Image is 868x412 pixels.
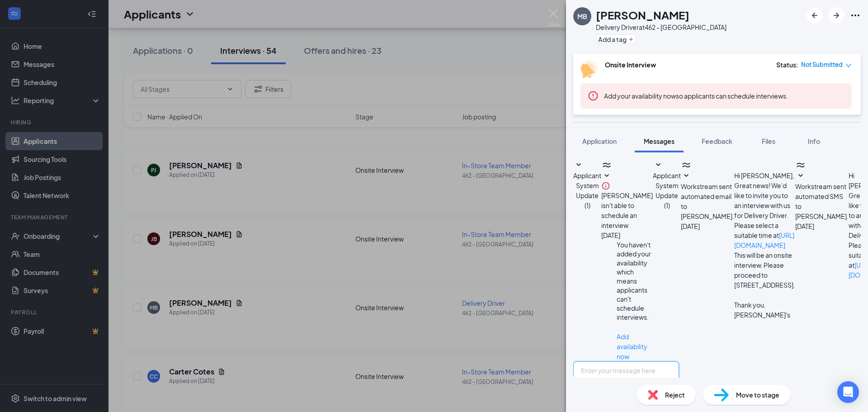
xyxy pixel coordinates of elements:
[596,23,726,32] div: Delivery Driver at 462 - [GEOGRAPHIC_DATA]
[601,170,612,181] svg: SmallChevronDown
[665,390,685,400] span: Reject
[681,182,734,220] span: Workstream sent automated email to [PERSON_NAME].
[837,381,859,403] div: Open Intercom Messenger
[807,7,823,24] button: ArrowLeftNew
[795,160,806,170] svg: WorkstreamLogo
[601,181,610,190] svg: Info
[601,230,620,240] span: [DATE]
[734,310,795,320] p: [PERSON_NAME]'s
[734,170,795,180] p: Hi [PERSON_NAME],
[762,137,775,145] span: Files
[605,61,656,69] b: Onsite Interview
[850,10,861,21] svg: Ellipses
[734,300,795,310] p: Thank you,
[795,170,806,181] svg: SmallChevronDown
[604,91,676,100] button: Add your availability now
[828,7,844,24] button: ArrowRight
[588,90,599,101] svg: Error
[776,60,798,69] div: Status :
[734,250,795,290] p: This will be an onsite interview. Please proceed to [STREET_ADDRESS].
[628,37,634,42] svg: Plus
[573,160,584,170] svg: SmallChevronDown
[702,137,732,145] span: Feedback
[617,332,647,360] a: Add availability now
[681,221,700,231] span: [DATE]
[734,180,795,250] p: Great news! We'd like to invite you to an interview with us for Delivery Driver. Please select a ...
[596,34,636,44] button: PlusAdd a tag
[795,182,849,220] span: Workstream sent automated SMS to [PERSON_NAME].
[831,10,842,21] svg: ArrowRight
[601,160,612,170] svg: WorkstreamLogo
[601,191,653,229] span: [PERSON_NAME] isn't able to schedule an interview.
[573,171,601,209] span: Applicant System Update (1)
[604,92,788,100] span: so applicants can schedule interviews.
[681,170,692,181] svg: SmallChevronDown
[653,171,681,209] span: Applicant System Update (1)
[577,12,587,21] div: MB
[582,137,617,145] span: Application
[573,160,601,210] button: SmallChevronDownApplicant System Update (1)
[596,7,689,23] h1: [PERSON_NAME]
[845,62,852,69] span: down
[809,10,820,21] svg: ArrowLeftNew
[736,390,779,400] span: Move to stage
[801,60,843,69] span: Not Submitted
[653,160,681,210] button: SmallChevronDownApplicant System Update (1)
[795,221,814,231] span: [DATE]
[644,137,675,145] span: Messages
[653,160,664,170] svg: SmallChevronDown
[808,137,820,145] span: Info
[617,240,653,322] div: You haven't added your availability which means applicants can't schedule interviews.
[681,160,692,170] svg: WorkstreamLogo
